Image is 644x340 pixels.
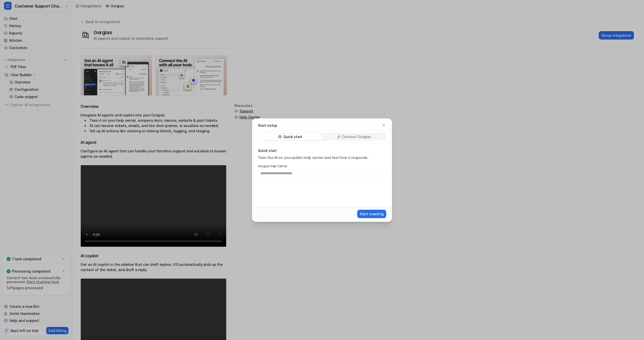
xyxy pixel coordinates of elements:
[258,123,277,128] p: Start setup
[342,134,371,139] p: Connect Gorgias
[258,148,386,153] p: Quick start
[283,134,302,139] p: Quick start
[258,164,386,168] label: Gorgias Help Center
[357,210,386,218] button: Start crawling
[258,155,386,160] p: Train the AI on your public help center and test how it responds.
